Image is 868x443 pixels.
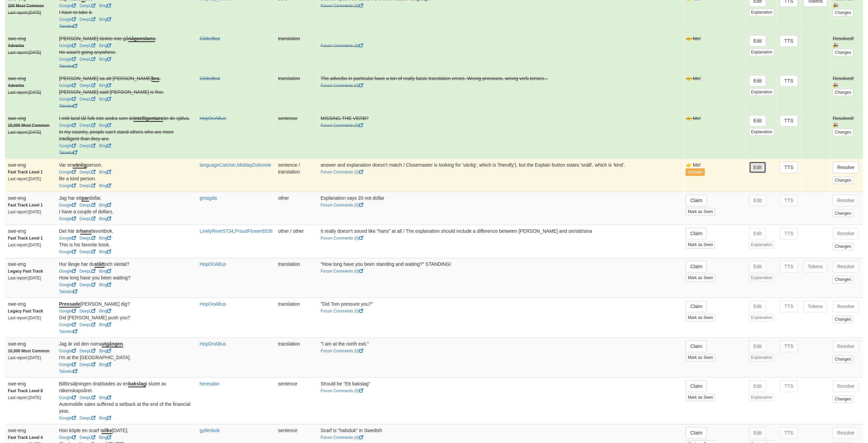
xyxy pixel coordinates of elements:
[79,183,95,188] a: DeepL
[686,394,715,401] button: Mark as Seen
[8,261,54,268] div: swe-eng
[59,236,76,241] a: Google
[321,3,363,8] a: Forum Comments (0)
[99,322,111,327] a: Bing
[321,83,363,88] a: Forum Comments (0)
[686,340,707,352] button: Claim
[59,261,129,268] span: Hur länge har du och väntat?
[59,241,194,248] div: This is his favorite book.
[200,76,220,81] a: Gildedbat
[79,57,95,62] a: DeepL
[99,3,111,8] a: Bing
[686,427,707,439] button: Claim
[59,322,76,327] a: Google
[99,83,111,88] a: Bing
[749,115,766,126] button: Edit
[833,276,853,283] button: Changes
[275,158,318,192] td: sentence / translation
[99,416,111,421] a: Bing
[59,228,114,234] span: Det här är favoritbok.
[780,35,797,47] button: TTS
[318,112,683,158] td: MISSING THE VERB?
[318,297,683,337] td: "Did Tom pressure you?"
[79,203,95,208] a: DeepL
[833,177,853,184] button: Changes
[686,228,707,239] button: Claim
[200,261,226,267] a: HopOnABus
[59,57,76,62] a: Google
[8,50,41,55] small: Last report: [DATE]
[8,75,54,82] div: swe-eng
[275,72,318,112] td: translation
[152,76,159,82] u: bra
[59,3,76,8] a: Google
[8,10,41,15] small: Last report: [DATE]
[8,243,41,247] small: Last report: [DATE]
[59,216,76,221] a: Google
[99,97,111,102] a: Bing
[59,416,76,421] a: Google
[94,261,105,268] u: stått
[99,143,111,148] a: Bing
[59,49,194,56] div: He wasn't going anywhere.
[79,282,95,287] a: DeepL
[59,314,194,321] div: Did [PERSON_NAME] push you?
[8,395,41,400] small: Last report: [DATE]
[749,394,775,401] button: Explanation
[321,123,363,128] a: Forum Comments (0)
[59,362,76,367] a: Google
[318,192,683,225] td: Explanation says 20 not dollar
[318,337,683,377] td: "I am at the north exit."
[749,35,766,47] button: Edit
[59,282,76,287] a: Google
[102,428,112,434] u: silke
[200,301,226,307] a: HopOnABus
[59,9,194,16] div: I have to take it.
[79,416,95,421] a: DeepL
[275,192,318,225] td: other
[275,377,318,424] td: sentence
[8,355,41,360] small: Last report: [DATE]
[8,123,49,128] strong: 10,000 Most Common
[833,195,859,206] button: Resolve
[79,216,95,221] a: DeepL
[780,427,797,439] button: TTS
[99,309,111,314] a: Bing
[8,3,44,8] strong: 100 Most Common
[275,112,318,158] td: sentence
[8,316,41,320] small: Last report: [DATE]
[59,301,130,307] span: [PERSON_NAME] dig?
[803,301,827,312] button: Tokens
[686,274,715,281] button: Mark as Seen
[99,249,111,254] a: Bing
[237,162,271,168] a: MiddayDolomite
[833,355,853,363] button: Changes
[99,203,111,208] a: Bing
[59,76,161,82] span: [PERSON_NAME] sa att [PERSON_NAME] .
[833,427,859,439] button: Resolve
[59,43,76,48] a: Google
[8,195,54,201] div: swe-eng
[99,282,111,287] a: Bing
[59,269,76,274] a: Google
[8,177,41,181] small: Last report: [DATE]
[99,349,111,353] a: Bing
[686,75,743,82] div: 👉 Me!
[275,337,318,377] td: translation
[79,97,95,102] a: DeepL
[59,195,102,201] span: Jag har ett dollar.
[79,143,95,148] a: DeepL
[59,428,129,434] span: Hon köpte en scarf i [DATE].
[59,274,194,281] div: How long have you been waiting?
[749,75,766,87] button: Edit
[59,128,194,142] div: In my country, people can't stand others who are more intelligent than they are.
[200,36,220,41] a: Gildedbat
[79,249,95,254] a: DeepL
[8,115,54,122] div: swe-eng
[8,236,43,241] strong: Fast Track Level 1
[59,301,80,307] u: Pressade
[59,170,76,174] a: Google
[275,297,318,337] td: translation
[321,236,363,241] a: Forum Comments (0)
[99,43,111,48] a: Bing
